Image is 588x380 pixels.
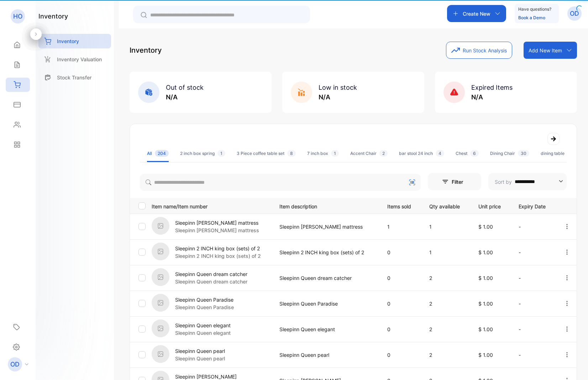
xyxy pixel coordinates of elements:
[175,347,225,355] p: Sleepinn Queen pearl
[518,15,545,20] a: Book a Demo
[495,178,512,186] p: Sort by
[152,201,271,210] p: Item name/Item number
[463,10,490,17] p: Create New
[175,322,231,329] p: Sleepinn Queen elegant
[279,274,373,282] p: Sleepinn Queen dream catcher
[478,224,493,230] span: $ 1.00
[478,352,493,358] span: $ 1.00
[279,326,373,333] p: Sleepinn Queen elegant
[287,150,296,157] span: 8
[478,249,493,255] span: $ 1.00
[38,52,111,67] a: Inventory Valuation
[175,252,261,260] p: Sleepinn 2 INCH king box (sets) of 2
[429,249,464,256] p: 1
[319,84,357,91] span: Low in stock
[379,150,388,157] span: 2
[518,150,529,157] span: 30
[570,9,579,18] p: OD
[350,150,388,157] div: Accent Chair
[175,227,259,234] p: Sleepinn [PERSON_NAME] mattress
[567,5,582,22] button: OD
[175,296,234,303] p: Sleepinn Queen Paradise
[447,5,506,22] button: Create New
[180,150,225,157] div: 2 inch box spring
[478,275,493,281] span: $ 1.00
[166,84,204,91] span: Out of stock
[152,217,169,235] img: item
[429,201,464,210] p: Qty available
[175,355,225,362] p: Sleepinn Queen pearl
[152,243,169,260] img: item
[279,201,373,210] p: Item description
[470,150,479,157] span: 6
[175,303,234,311] p: Sleepinn Queen Paradise
[166,92,204,102] p: N/A
[175,270,247,278] p: Sleepinn Queen dream catcher
[387,300,414,307] p: 0
[279,249,373,256] p: Sleepinn 2 INCH king box (sets) of 2
[518,6,551,13] p: Have questions?
[155,150,169,157] span: 204
[175,329,231,337] p: Sleepinn Queen elegant
[57,74,91,81] p: Stock Transfer
[152,268,169,286] img: item
[237,150,296,157] div: 3 Piece coffee table set
[519,351,549,359] p: -
[436,150,444,157] span: 4
[331,150,339,157] span: 1
[478,326,493,332] span: $ 1.00
[279,300,373,307] p: Sleepinn Queen Paradise
[152,345,169,363] img: item
[478,301,493,307] span: $ 1.00
[519,201,549,210] p: Expiry Date
[519,223,549,230] p: -
[13,12,22,21] p: HO
[387,351,414,359] p: 0
[471,92,513,102] p: N/A
[387,274,414,282] p: 0
[519,249,549,256] p: -
[456,150,479,157] div: Chest
[175,245,261,252] p: Sleepinn 2 INCH king box (sets) of 2
[471,84,513,91] span: Expired Items
[175,278,247,285] p: Sleepinn Queen dream catcher
[399,150,444,157] div: bar stool 24 inch
[529,47,562,54] p: Add New Item
[147,150,169,157] div: All
[429,274,464,282] p: 2
[38,70,111,85] a: Stock Transfer
[130,45,162,56] p: Inventory
[38,34,111,48] a: Inventory
[57,37,79,45] p: Inventory
[387,326,414,333] p: 0
[387,249,414,256] p: 0
[319,92,357,102] p: N/A
[429,351,464,359] p: 2
[57,56,102,63] p: Inventory Valuation
[429,300,464,307] p: 2
[541,150,576,157] div: dining table
[387,201,414,210] p: Items sold
[429,326,464,333] p: 2
[152,294,169,312] img: item
[490,150,529,157] div: Dining Chair
[279,351,373,359] p: Sleepinn Queen pearl
[429,223,464,230] p: 1
[307,150,339,157] div: 7 inch box
[519,274,549,282] p: -
[217,150,225,157] span: 1
[10,360,20,369] p: OD
[446,42,512,59] button: Run Stock Analysis
[279,223,373,230] p: Sleepinn [PERSON_NAME] mattress
[175,219,259,227] p: Sleepinn [PERSON_NAME] mattress
[478,201,504,210] p: Unit price
[152,319,169,337] img: item
[387,223,414,230] p: 1
[519,300,549,307] p: -
[519,326,549,333] p: -
[488,173,567,190] button: Sort by
[38,11,68,21] h1: inventory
